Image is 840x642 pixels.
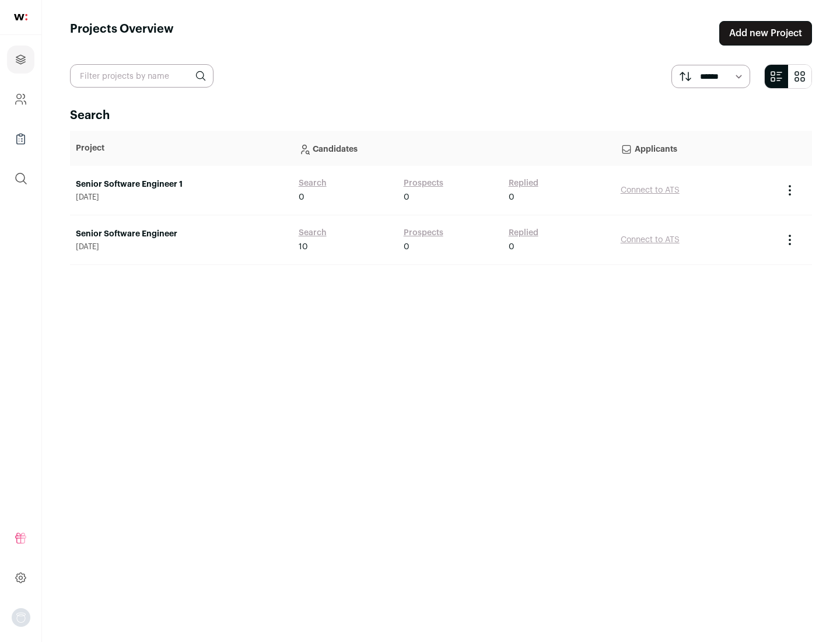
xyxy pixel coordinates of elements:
[76,228,287,240] a: Senior Software Engineer
[509,241,514,253] span: 0
[76,193,287,202] span: [DATE]
[12,608,30,627] img: nopic.png
[783,233,797,247] button: Project Actions
[299,137,609,160] p: Candidates
[404,241,409,253] span: 0
[76,179,287,190] a: Senior Software Engineer 1
[509,227,538,239] a: Replied
[299,191,304,203] span: 0
[70,64,213,88] input: Filter projects by name
[509,177,538,189] a: Replied
[7,46,34,74] a: Projects
[783,183,797,197] button: Project Actions
[404,191,409,203] span: 0
[404,177,443,189] a: Prospects
[299,241,308,253] span: 10
[719,21,812,46] a: Add new Project
[621,236,680,244] a: Connect to ATS
[70,107,812,124] h2: Search
[509,191,514,203] span: 0
[7,125,34,153] a: Company Lists
[621,137,771,160] p: Applicants
[7,85,34,113] a: Company and ATS Settings
[76,142,287,154] p: Project
[12,608,30,627] button: Open dropdown
[299,227,327,239] a: Search
[404,227,443,239] a: Prospects
[299,177,327,189] a: Search
[621,186,680,194] a: Connect to ATS
[14,14,27,20] img: wellfound-shorthand-0d5821cbd27db2630d0214b213865d53afaa358527fdda9d0ea32b1df1b89c2c.svg
[76,242,287,252] span: [DATE]
[70,21,174,46] h1: Projects Overview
